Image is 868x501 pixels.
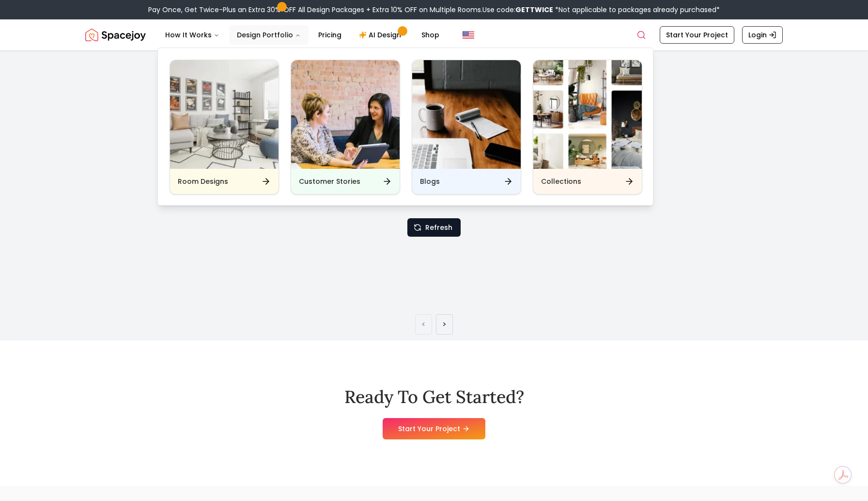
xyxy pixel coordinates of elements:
[463,29,474,41] img: United States
[412,60,521,194] a: BlogsBlogs
[170,60,279,169] img: Room Designs
[541,177,581,186] h6: Collections
[344,387,524,406] h2: Ready To Get Started?
[291,60,400,194] a: Customer StoriesCustomer Stories
[515,5,553,15] b: GETTWICE
[157,25,227,45] button: How It Works
[533,60,642,194] a: CollectionsCollections
[383,418,485,439] a: Start Your Project
[412,60,521,169] img: Blogs
[85,25,146,45] a: Spacejoy
[85,25,146,45] img: Spacejoy Logo
[407,218,461,237] button: Refresh
[158,48,654,206] div: Design Portfolio
[533,60,642,169] img: Collections
[660,26,734,44] a: Start Your Project
[85,19,783,50] nav: Global
[299,177,360,186] h6: Customer Stories
[482,5,553,15] span: Use code:
[442,319,447,330] a: Next page
[291,60,400,169] img: Customer Stories
[178,177,228,186] h6: Room Designs
[415,314,453,335] ul: Pagination
[310,25,349,45] a: Pricing
[414,25,447,45] a: Shop
[351,25,412,45] a: AI Design
[157,25,447,45] nav: Main
[421,319,426,330] a: Previous page
[742,26,783,44] a: Login
[170,60,279,194] a: Room DesignsRoom Designs
[420,177,440,186] h6: Blogs
[229,25,309,45] button: Design Portfolio
[148,5,720,15] div: Pay Once, Get Twice-Plus an Extra 30% OFF All Design Packages + Extra 10% OFF on Multiple Rooms.
[553,5,720,15] span: *Not applicable to packages already purchased*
